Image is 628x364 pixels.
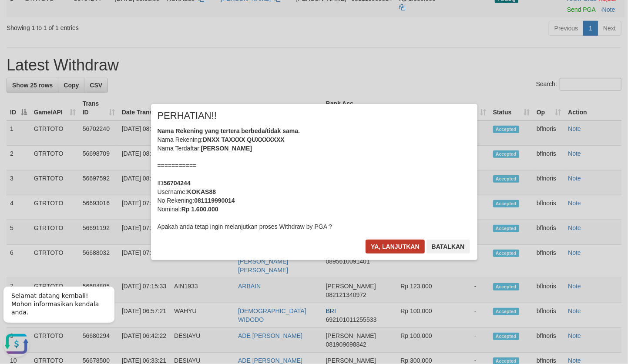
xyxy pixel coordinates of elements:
[203,136,285,143] b: DNXX TAXXXX QUXXXXXXX
[201,145,252,152] b: [PERSON_NAME]
[158,127,300,134] b: Nama Rekening yang tertera berbeda/tidak sama.
[366,240,425,254] button: Ya, lanjutkan
[181,206,218,213] b: Rp 1.600.000
[194,197,235,204] b: 081119990014
[3,70,30,96] button: Open LiveChat chat widget
[427,240,470,254] button: Batalkan
[11,31,99,55] span: Selamat datang kembali! Mohon informasikan kendala anda.
[164,180,191,187] b: 56704244
[187,188,216,195] b: KOKAS88
[158,127,471,231] div: Nama Rekening: Nama Terdaftar: =========== ID Username: No Rekening: Nominal: Apakah anda tetap i...
[158,111,217,120] span: PERHATIAN!!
